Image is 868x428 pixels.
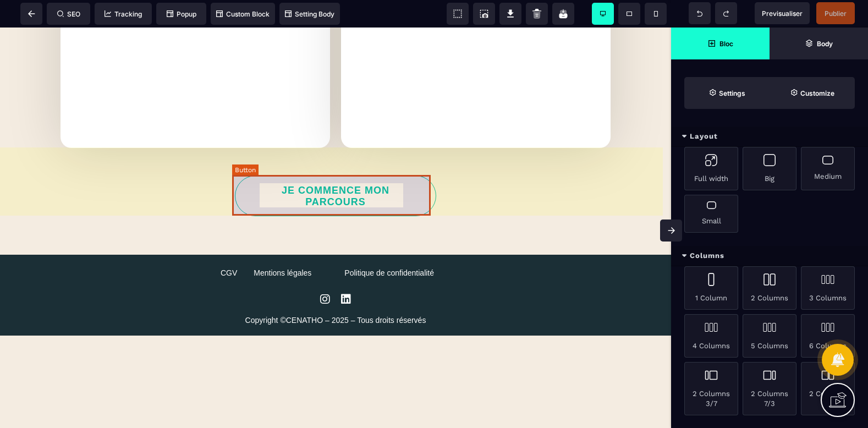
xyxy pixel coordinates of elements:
[167,10,196,18] span: Popup
[817,40,833,48] strong: Body
[684,195,738,233] div: Small
[825,9,847,18] span: Publier
[671,127,868,147] div: Layout
[684,77,770,109] span: Settings
[801,147,855,190] div: Medium
[719,89,745,97] strong: Settings
[684,266,738,310] div: 1 Column
[762,9,803,18] span: Previsualiser
[57,10,80,18] span: SEO
[684,147,738,190] div: Full width
[743,266,796,310] div: 2 Columns
[671,246,868,266] div: Columns
[216,10,270,18] span: Custom Block
[105,10,142,18] span: Tracking
[755,2,810,24] span: Preview
[684,314,738,358] div: 4 Columns
[801,362,855,415] div: 2 Columns 4/5
[770,28,868,59] span: Open Layer Manager
[221,241,237,250] div: CGV
[254,241,311,250] div: Mentions légales
[801,314,855,358] div: 6 Columns
[800,89,834,97] strong: Customize
[671,28,770,59] span: Open Blocks
[684,362,738,415] div: 2 Columns 3/7
[770,77,855,109] span: Open Style Manager
[473,3,495,25] span: Screenshot
[719,40,733,48] strong: Bloc
[447,3,469,25] span: View components
[285,10,334,18] span: Setting Body
[235,148,436,189] button: JE COMMENCE MON PARCOURS
[743,362,796,415] div: 2 Columns 7/3
[801,266,855,310] div: 3 Columns
[743,314,796,358] div: 5 Columns
[743,147,796,190] div: Big
[344,241,434,250] div: Politique de confidentialité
